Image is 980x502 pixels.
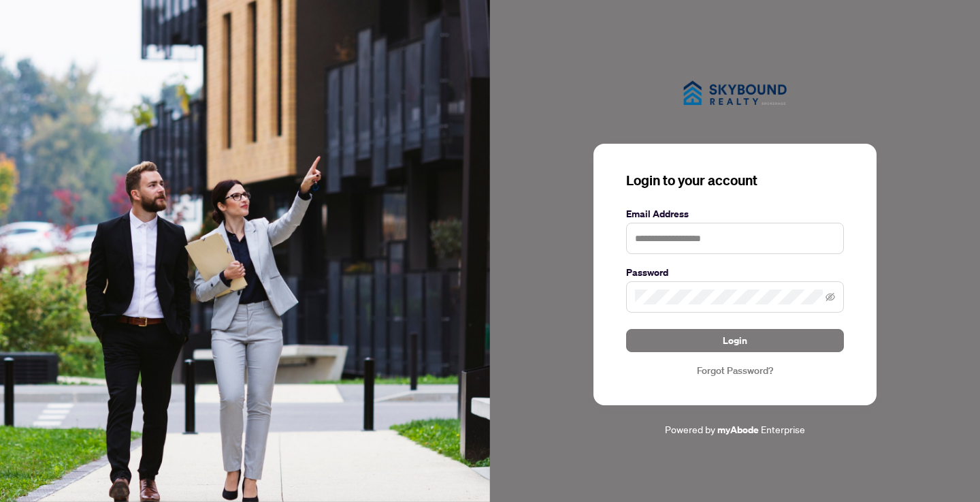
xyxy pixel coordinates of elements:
[826,292,835,302] span: eye-invisible
[626,329,844,352] button: Login
[761,423,805,435] span: Enterprise
[665,423,715,435] span: Powered by
[626,265,844,280] label: Password
[723,330,747,351] span: Login
[626,363,844,378] a: Forgot Password?
[667,65,803,121] img: ma-logo
[626,171,844,190] h3: Login to your account
[626,206,844,221] label: Email Address
[717,422,759,437] a: myAbode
